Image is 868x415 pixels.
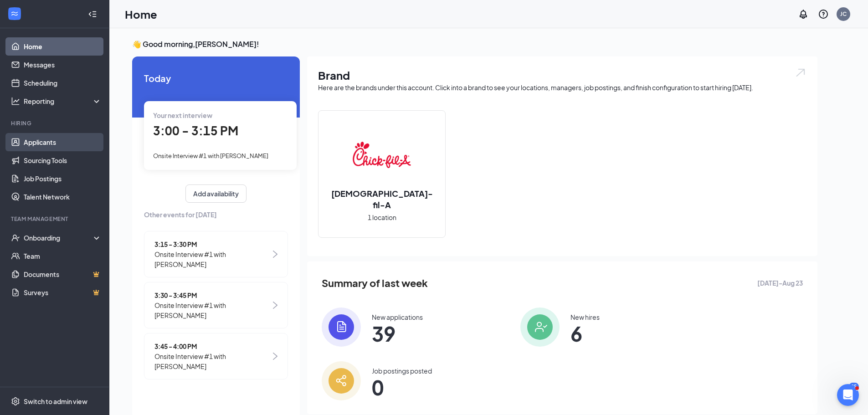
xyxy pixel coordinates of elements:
span: Onsite Interview #1 with [PERSON_NAME] [154,300,271,320]
span: 1 location [368,212,396,222]
span: 0 [372,379,432,395]
div: JC [840,10,847,18]
div: Onboarding [24,233,94,242]
div: Team Management [11,215,100,223]
h2: [DEMOGRAPHIC_DATA]-fil-A [318,188,445,210]
a: Talent Network [24,188,102,206]
a: Applicants [24,133,102,151]
h1: Home [125,6,157,22]
div: 25 [849,383,859,390]
span: 39 [372,325,423,342]
div: Here are the brands under this account. Click into a brand to see your locations, managers, job p... [318,83,806,92]
img: icon [322,307,361,347]
a: Job Postings [24,169,102,188]
a: DocumentsCrown [24,265,102,283]
a: SurveysCrown [24,283,102,302]
span: Other events for [DATE] [144,210,288,220]
svg: Settings [11,397,20,406]
svg: Notifications [798,9,809,20]
div: New applications [372,313,423,322]
span: Summary of last week [322,275,428,291]
h3: 👋 Good morning, [PERSON_NAME] ! [132,39,817,49]
div: Reporting [24,97,102,106]
span: Onsite Interview #1 with [PERSON_NAME] [154,249,271,269]
span: 3:00 - 3:15 PM [153,123,238,138]
span: [DATE] - Aug 23 [757,278,803,288]
span: Your next interview [153,111,212,119]
a: Sourcing Tools [24,151,102,169]
h1: Brand [318,67,806,83]
a: Team [24,247,102,265]
span: 3:30 - 3:45 PM [154,290,271,300]
svg: UserCheck [11,233,20,242]
img: icon [520,307,560,347]
span: 3:45 - 4:00 PM [154,341,271,351]
span: 6 [570,325,600,342]
img: Chick-fil-A [353,126,411,184]
svg: QuestionInfo [818,9,829,20]
button: Add availability [185,184,247,203]
a: Scheduling [24,74,102,92]
img: icon [322,361,361,400]
iframe: Intercom live chat [837,384,859,406]
span: Today [144,71,288,85]
div: New hires [570,313,600,322]
span: Onsite Interview #1 with [PERSON_NAME] [154,351,271,371]
div: Hiring [11,119,100,127]
span: Onsite Interview #1 with [PERSON_NAME] [153,152,268,159]
svg: Analysis [11,97,20,106]
span: 3:15 - 3:30 PM [154,239,271,249]
div: Switch to admin view [24,397,87,406]
a: Home [24,37,102,56]
svg: Collapse [88,10,97,19]
a: Messages [24,56,102,74]
svg: WorkstreamLogo [10,9,19,18]
div: Job postings posted [372,366,432,375]
img: open.6027fd2a22e1237b5b06.svg [795,67,806,78]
